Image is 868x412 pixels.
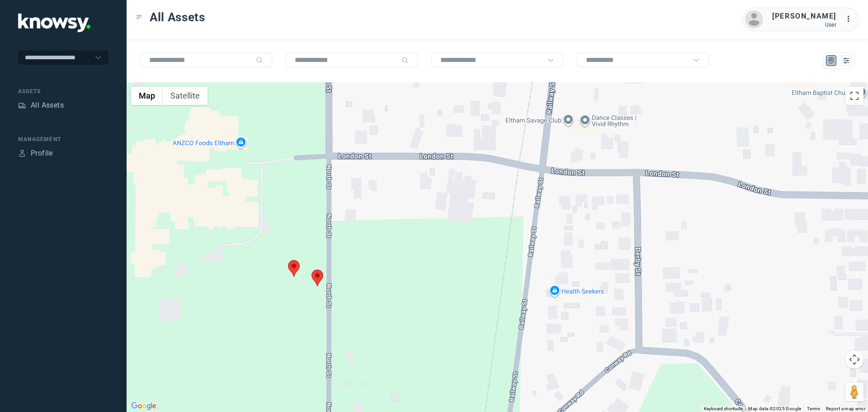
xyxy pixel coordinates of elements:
div: Search [401,57,409,64]
div: All Assets [31,100,64,111]
div: : [845,14,856,24]
span: All Assets [150,9,205,25]
button: Show satellite imagery [163,87,208,105]
img: Application Logo [18,14,90,32]
button: Map camera controls [845,350,863,369]
div: Map [827,57,835,65]
div: Assets [18,87,108,95]
span: Map data ©2025 Google [748,406,801,411]
div: [PERSON_NAME] [772,11,836,22]
button: Show street map [131,87,163,105]
a: Report a map error [826,406,865,411]
a: Open this area in Google Maps (opens a new window) [129,400,159,412]
a: ProfileProfile [18,148,53,159]
tspan: ... [846,15,855,22]
div: Assets [18,101,26,109]
div: : [845,14,856,26]
div: Profile [31,148,53,159]
div: Search [256,57,263,64]
img: avatar.png [745,10,763,28]
button: Drag Pegman onto the map to open Street View [845,383,863,401]
button: Toggle fullscreen view [845,87,863,105]
div: List [842,57,850,65]
button: Keyboard shortcuts [704,406,743,412]
div: Management [18,135,108,143]
a: Terms (opens in new tab) [807,406,821,411]
div: User [772,22,836,28]
img: Google [129,400,159,412]
div: Profile [18,149,26,157]
div: Toggle Menu [136,14,142,20]
a: AssetsAll Assets [18,100,64,111]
